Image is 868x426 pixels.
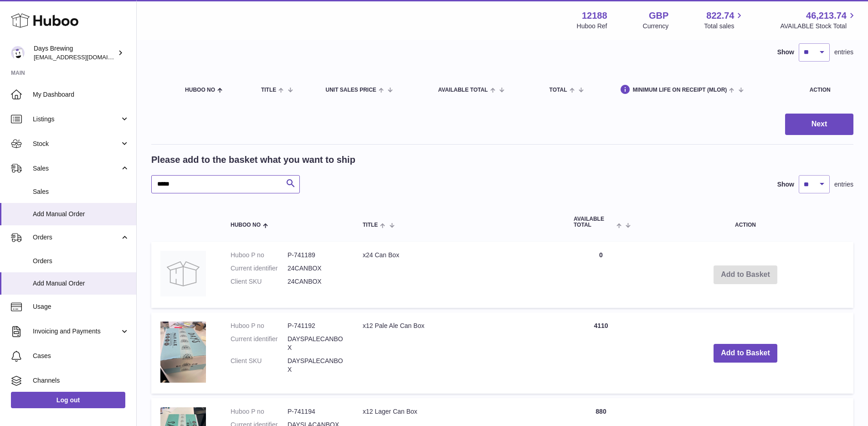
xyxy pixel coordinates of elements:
div: Days Brewing [34,44,116,62]
img: helena@daysbrewing.com [11,46,25,60]
span: Sales [33,187,129,196]
div: Action [810,87,844,93]
a: 46,213.74 AVAILABLE Stock Total [780,10,857,31]
span: AVAILABLE Stock Total [780,22,857,31]
span: Orders [33,233,120,242]
span: Huboo no [231,222,261,228]
span: Total [550,87,567,93]
span: Cases [33,352,129,360]
label: Show [777,180,794,189]
dd: P-741189 [288,251,344,260]
dt: Client SKU [231,277,288,286]
strong: GBP [649,10,668,22]
dt: Current identifier [231,335,288,352]
span: entries [834,48,853,57]
dd: P-741194 [288,407,344,416]
th: Action [637,207,853,237]
span: Total sales [704,22,745,31]
dd: P-741192 [288,322,344,330]
dd: DAYSPALECANBOX [288,357,344,374]
span: Invoicing and Payments [33,327,120,336]
span: [EMAIL_ADDRESS][DOMAIN_NAME] [34,53,134,61]
a: Log out [11,392,125,408]
span: AVAILABLE Total [438,87,488,93]
dt: Client SKU [231,357,288,374]
span: Add Manual Order [33,279,129,288]
span: entries [834,180,853,189]
div: Huboo Ref [577,22,607,31]
label: Show [777,48,794,57]
span: Stock [33,140,120,148]
dd: 24CANBOX [288,277,344,286]
td: x12 Pale Ale Can Box [354,312,565,394]
span: Minimum Life On Receipt (MLOR) [633,87,727,93]
h2: Please add to the basket what you want to ship [151,154,355,166]
a: 822.74 Total sales [704,10,745,31]
button: Add to Basket [714,344,777,363]
dt: Current identifier [231,264,288,273]
div: Currency [643,22,669,31]
td: 0 [565,242,637,308]
span: Sales [33,164,120,173]
button: Next [785,114,853,135]
span: 46,213.74 [806,10,847,22]
span: Huboo no [185,87,215,93]
span: AVAILABLE Total [574,216,614,228]
dt: Huboo P no [231,407,288,416]
span: 822.74 [706,10,734,22]
dd: 24CANBOX [288,264,344,273]
span: Add Manual Order [33,210,129,218]
td: 4110 [565,312,637,394]
span: Title [261,87,276,93]
dd: DAYSPALECANBOX [288,335,344,352]
dt: Huboo P no [231,322,288,330]
span: Title [363,222,378,228]
span: My Dashboard [33,90,129,99]
span: Unit Sales Price [325,87,376,93]
td: x24 Can Box [354,242,565,308]
strong: 12188 [582,10,607,22]
span: Channels [33,376,129,385]
span: Orders [33,257,129,265]
img: x24 Can Box [160,251,206,296]
span: Usage [33,302,129,311]
span: Listings [33,115,120,124]
dt: Huboo P no [231,251,288,260]
img: x12 Pale Ale Can Box [160,322,206,382]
